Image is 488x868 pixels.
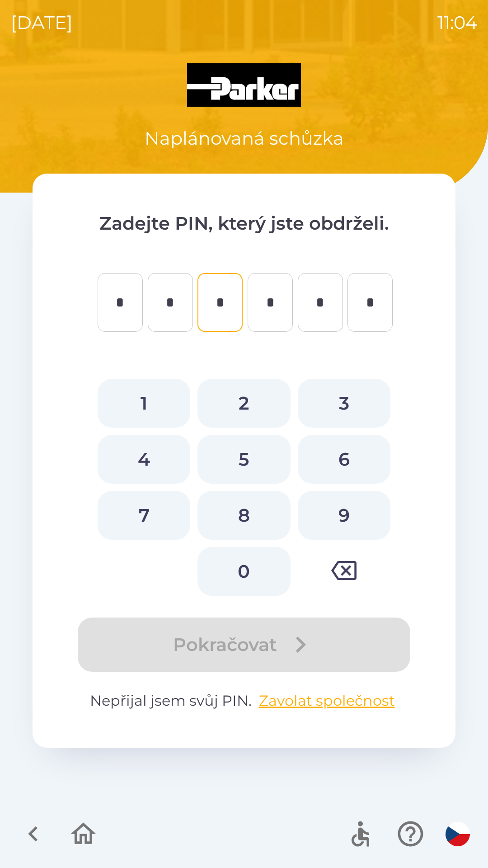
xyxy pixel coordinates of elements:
[197,435,290,484] button: 5
[11,9,73,36] p: [DATE]
[69,210,419,237] p: Zadejte PIN, který jste obdrželi.
[145,125,344,152] p: Naplánovaná schůzka
[437,9,477,36] p: 11:04
[255,690,399,712] button: Zavolat společnost
[446,822,470,846] img: cs flag
[298,491,390,540] button: 9
[197,379,290,428] button: 2
[98,491,190,540] button: 7
[98,379,190,428] button: 1
[98,435,190,484] button: 4
[298,379,390,428] button: 3
[33,63,455,107] img: Logo
[197,491,290,540] button: 8
[69,690,419,712] p: Nepřijal jsem svůj PIN.
[298,435,390,484] button: 6
[197,547,290,596] button: 0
